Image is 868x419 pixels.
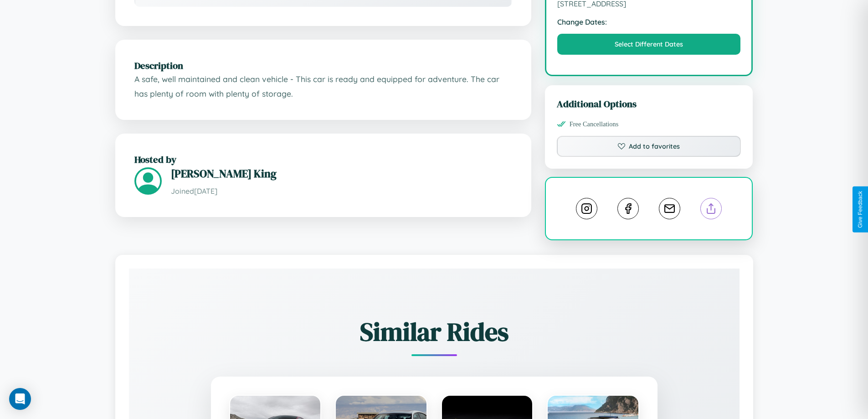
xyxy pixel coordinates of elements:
button: Add to favorites [557,136,741,157]
div: Give Feedback [857,191,863,228]
h3: Additional Options [557,97,741,110]
p: A safe, well maintained and clean vehicle - This car is ready and equipped for adventure. The car... [134,72,512,101]
h2: Hosted by [134,153,512,166]
strong: Change Dates: [557,17,741,26]
h2: Similar Rides [161,314,708,349]
div: Open Intercom Messenger [9,388,31,410]
p: Joined [DATE] [171,185,512,198]
h2: Description [134,59,512,72]
span: Free Cancellations [570,120,619,128]
button: Select Different Dates [557,34,741,55]
h3: [PERSON_NAME] King [171,166,512,181]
